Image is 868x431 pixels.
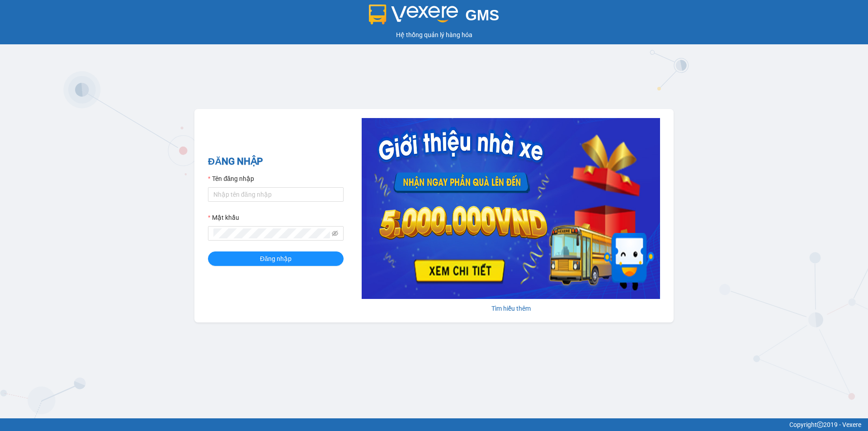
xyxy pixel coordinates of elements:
div: Copyright 2019 - Vexere [7,420,861,430]
label: Tên đăng nhập [208,174,254,184]
input: Tên đăng nhập [208,187,344,202]
span: GMS [465,7,499,24]
h2: ĐĂNG NHẬP [208,154,344,169]
img: logo 2 [369,5,458,24]
div: Tìm hiểu thêm [362,303,660,313]
input: Mật khẩu [213,228,330,238]
label: Mật khẩu [208,213,239,223]
a: GMS [369,14,500,21]
span: eye-invisible [332,230,338,237]
span: Đăng nhập [260,254,292,264]
span: copyright [817,422,823,428]
button: Đăng nhập [208,251,344,266]
div: Hệ thống quản lý hàng hóa [2,30,866,40]
img: banner-0 [362,118,660,299]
